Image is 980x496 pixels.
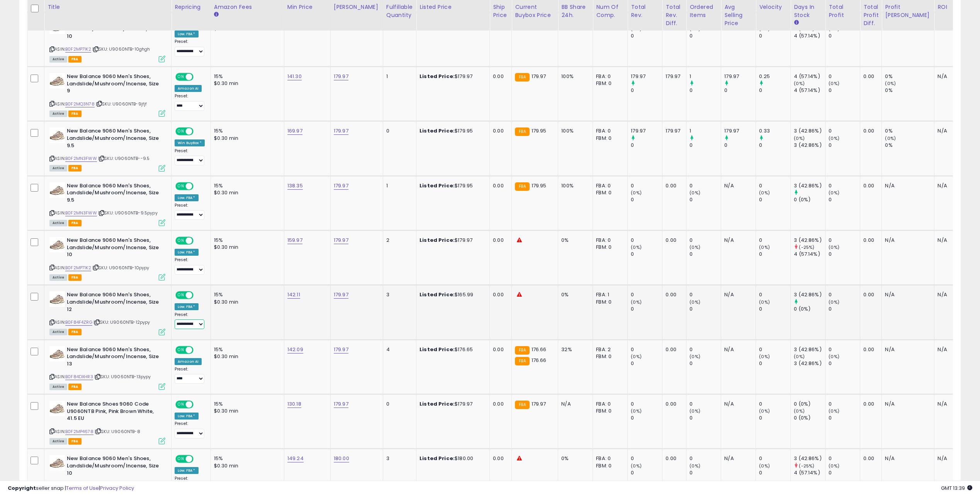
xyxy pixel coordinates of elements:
[666,291,680,298] div: 0.00
[48,3,168,11] div: Title
[420,182,484,189] div: $179.95
[596,299,622,306] div: FBM: 0
[175,358,202,365] div: Amazon AI
[214,237,278,244] div: 15%
[176,128,186,135] span: ON
[829,299,839,305] small: (0%)
[631,87,662,94] div: 0
[759,196,790,203] div: 0
[493,346,506,353] div: 0.00
[631,142,662,149] div: 0
[214,80,278,87] div: $0.30 min
[334,236,348,244] a: 179.97
[334,182,348,190] a: 179.97
[596,189,622,196] div: FBM: 0
[493,237,506,244] div: 0.00
[724,87,756,94] div: 0
[214,189,278,196] div: $0.30 min
[65,155,97,162] a: B0F2MN3FWW
[794,142,825,149] div: 3 (42.86%)
[794,87,825,94] div: 4 (57.14%)
[724,142,756,149] div: 0
[192,292,205,299] span: OFF
[794,127,825,134] div: 3 (42.86%)
[420,3,486,11] div: Listed Price
[65,101,95,107] a: B0F2MQ3N78
[49,346,165,389] div: ASIN:
[829,353,839,360] small: (0%)
[49,291,65,307] img: 412iB4dG0KL._SL40_.jpg
[794,196,825,203] div: 0 (0%)
[65,46,91,53] a: B0F2MP71K2
[49,73,65,88] img: 412iB4dG0KL._SL40_.jpg
[176,183,186,189] span: ON
[690,87,721,94] div: 0
[759,182,790,189] div: 0
[596,127,622,134] div: FBA: 0
[175,31,199,37] div: Low. FBA *
[49,291,165,334] div: ASIN:
[631,306,662,313] div: 0
[690,196,721,203] div: 0
[100,484,134,492] a: Privacy Policy
[794,251,825,258] div: 4 (57.14%)
[515,3,555,19] div: Current Buybox Price
[938,182,963,189] div: N/A
[885,135,896,141] small: (0%)
[49,182,165,225] div: ASIN:
[214,3,281,11] div: Amazon Fees
[49,220,67,226] span: All listings currently available for purchase on Amazon
[532,182,547,189] span: 179.95
[631,3,659,19] div: Total Rev.
[176,292,186,299] span: ON
[666,182,680,189] div: 0.00
[334,455,349,462] a: 180.00
[93,319,150,325] span: | SKU: U9060NTB-12pypy
[829,190,839,196] small: (0%)
[724,3,752,27] div: Avg Selling Price
[829,346,860,353] div: 0
[863,291,876,298] div: 0.00
[214,135,278,142] div: $0.30 min
[96,101,147,107] span: | SKU: U9060NTB-9jfjf
[631,73,662,80] div: 179.97
[175,93,205,111] div: Preset:
[885,142,934,149] div: 0%
[176,347,186,353] span: ON
[863,73,876,80] div: 0.00
[938,73,963,80] div: N/A
[214,73,278,80] div: 15%
[690,127,721,134] div: 1
[192,183,205,189] span: OFF
[67,291,161,315] b: New Balance 9060 Men's Shoes, Landslide/Mushroom/Incense, Size 12
[724,237,750,244] div: N/A
[829,251,860,258] div: 0
[92,265,149,271] span: | SKU: U9060NTB-10pypy
[420,291,455,298] b: Listed Price:
[794,19,798,26] small: Days In Stock.
[49,237,165,280] div: ASIN:
[420,127,484,134] div: $179.95
[287,127,302,135] a: 169.97
[596,291,622,298] div: FBA: 1
[690,26,700,32] small: (0%)
[561,346,587,353] div: 32%
[938,346,963,353] div: N/A
[631,346,662,353] div: 0
[420,236,455,244] b: Listed Price:
[515,357,529,365] small: FBA
[175,3,207,11] div: Repricing
[49,182,65,198] img: 412iB4dG0KL._SL40_.jpg
[596,80,622,87] div: FBM: 0
[287,291,300,299] a: 142.11
[829,73,860,80] div: 0
[65,265,91,271] a: B0F2MP71K2
[759,299,770,305] small: (0%)
[724,127,756,134] div: 179.97
[759,127,790,134] div: 0.33
[829,127,860,134] div: 0
[214,346,278,353] div: 15%
[493,3,508,19] div: Ship Price
[885,3,931,19] div: Profit [PERSON_NAME]
[420,346,484,353] div: $176.65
